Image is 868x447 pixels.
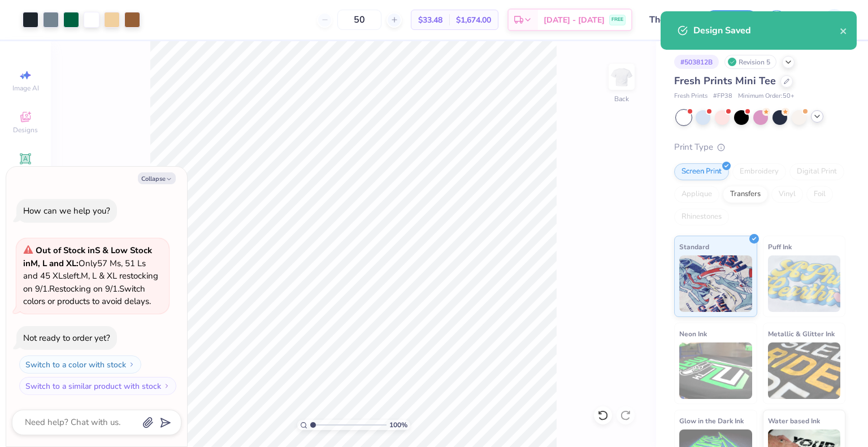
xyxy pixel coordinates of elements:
button: Switch to a color with stock [19,355,141,374]
div: Revision 5 [724,55,776,69]
span: FREE [611,16,623,24]
span: Fresh Prints Mini Tee [674,74,776,88]
span: $1,674.00 [456,14,491,26]
div: How can we help you? [23,205,110,216]
img: Neon Ink [679,342,752,399]
span: # FP38 [713,92,732,101]
button: Collapse [138,172,176,184]
input: – – [337,10,381,30]
span: Fresh Prints [674,92,708,101]
div: Rhinestones [674,209,729,225]
span: Designs [13,125,38,134]
span: $33.48 [418,14,442,26]
div: # 503812B [674,55,719,69]
div: Design Saved [693,24,840,37]
span: Only 57 Ms, 51 Ls and 45 XLs left. M, L & XL restocking on 9/1. Restocking on 9/1. Switch colors ... [23,245,158,307]
span: Water based Ink [768,415,820,427]
div: Back [614,94,629,104]
span: Puff Ink [768,241,792,253]
strong: & Low Stock in M, L and XL : [23,245,152,269]
img: Metallic & Glitter Ink [768,342,841,399]
span: Minimum Order: 50 + [738,92,795,101]
div: Foil [806,186,833,203]
img: Switch to a similar product with stock [163,383,170,389]
div: Embroidery [732,163,786,180]
span: Image AI [12,84,39,93]
div: Not ready to order yet? [23,332,110,344]
span: Neon Ink [679,328,707,340]
img: Switch to a color with stock [128,361,135,368]
button: close [840,24,848,37]
button: Switch to a similar product with stock [19,377,176,395]
span: Standard [679,241,709,253]
div: Vinyl [771,186,803,203]
span: Metallic & Glitter Ink [768,328,835,340]
div: Transfers [723,186,768,203]
div: Digital Print [789,163,844,180]
span: Glow in the Dark Ink [679,415,744,427]
input: Untitled Design [641,8,696,31]
span: [DATE] - [DATE] [544,14,605,26]
img: Puff Ink [768,255,841,312]
span: 100 % [389,420,407,430]
div: Screen Print [674,163,729,180]
div: Applique [674,186,719,203]
div: Print Type [674,141,845,154]
img: Standard [679,255,752,312]
strong: Out of Stock in S [36,245,102,256]
img: Back [610,66,633,88]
